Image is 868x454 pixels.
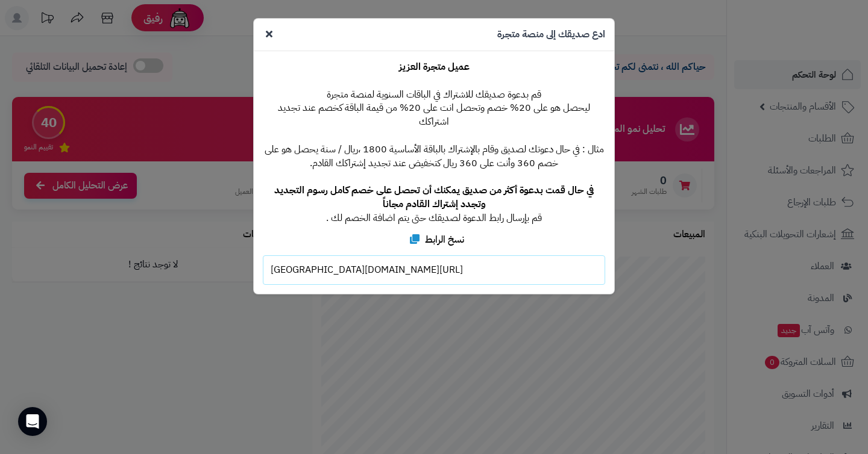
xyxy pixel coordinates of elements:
div: Open Intercom Messenger [18,407,47,436]
p: قم بدعوة صديقك للاشتراك في الباقات السنوية لمنصة متجرة ليحصل هو على 20% خصم وتحصل انت على 20% من ... [263,60,605,225]
h4: ادع صديقك إلى منصة متجرة [497,28,605,42]
b: في حال قمت بدعوة أكثر من صديق يمكنك أن تحصل على خصم كامل رسوم التجديد وتجدد إشتراك القادم مجاناً [274,183,594,211]
label: نسخ الرابط [404,230,464,252]
div: [URL][DOMAIN_NAME][GEOGRAPHIC_DATA] [263,255,605,285]
b: عميل متجرة العزيز [399,60,470,74]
